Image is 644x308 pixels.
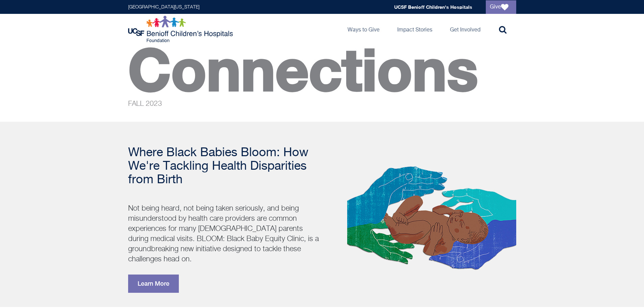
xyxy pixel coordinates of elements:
p: Not being heard, not being taken seriously, and being misunderstood by health care providers are ... [128,204,321,264]
a: Give [486,0,516,14]
a: Get Involved [445,14,486,44]
p: Connections [128,61,516,112]
a: Impact Stories [392,14,438,44]
span: FALL 2023 [128,100,162,108]
img: Logo for UCSF Benioff Children's Hospitals Foundation [128,16,235,43]
a: UCSF Benioff Children's Hospitals [394,4,472,10]
img: bloom-landing-edit1.png [347,145,516,291]
a: [GEOGRAPHIC_DATA][US_STATE] [128,5,199,9]
h2: Where Black Babies Bloom: How We're Tackling Health Disparities from Birth [128,146,321,187]
a: Ways to Give [342,14,385,44]
a: Learn More [128,275,179,293]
